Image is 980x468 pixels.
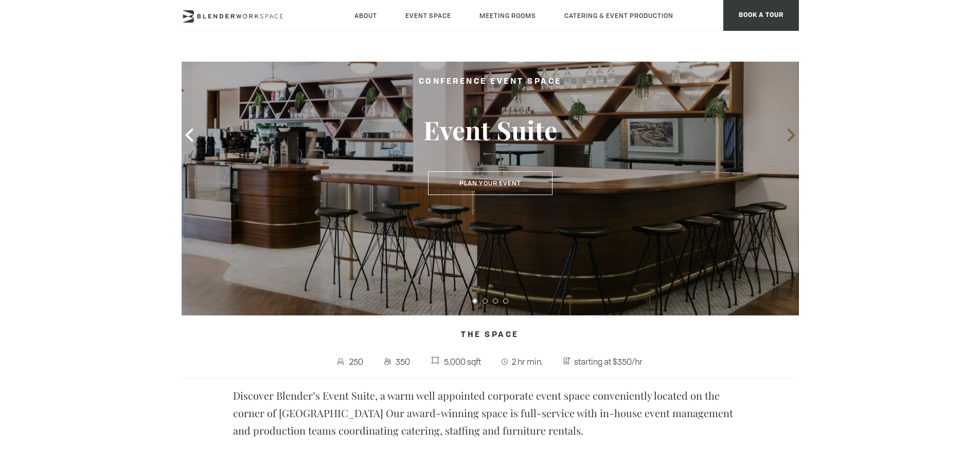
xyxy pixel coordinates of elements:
span: 250 [347,353,366,370]
h2: Conference Event Space [372,76,609,88]
span: 350 [393,353,413,370]
button: Plan Your Event [428,172,553,195]
span: 5,000 sqft [441,353,484,370]
p: Discover Blender’s Event Suite, a warm well appointed corporate event space conveniently located ... [233,387,747,439]
span: 2 hr min. [509,353,545,370]
h3: Event Suite [372,114,609,146]
h4: The Space [182,326,799,345]
span: starting at $350/hr [572,353,645,370]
